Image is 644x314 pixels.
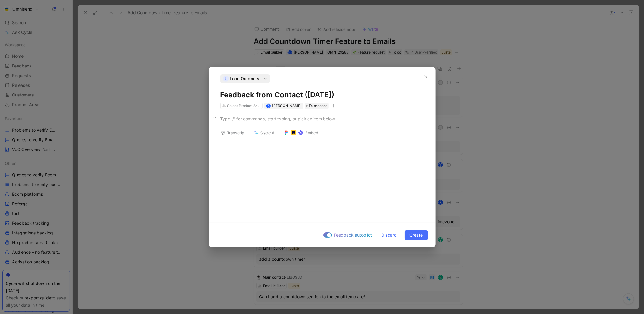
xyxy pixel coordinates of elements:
[410,231,423,239] span: Create
[223,76,229,82] div: L
[220,90,424,100] h1: Feedback from Contact ([DATE])
[272,103,302,108] span: [PERSON_NAME]
[251,129,279,137] button: Cycle AI
[227,103,261,109] div: Select Product Areas
[281,129,321,137] button: Embed
[305,103,329,109] div: To process
[382,231,397,239] span: Discard
[334,231,372,239] span: Feedback autopilot
[322,231,374,239] button: Feedback autopilot
[220,74,270,83] button: LLoon Outdoors
[309,103,328,109] span: To process
[267,104,270,107] div: J
[405,230,428,240] button: Create
[376,230,402,240] button: Discard
[218,129,249,137] button: Transcript
[230,75,260,82] span: Loon Outdoors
